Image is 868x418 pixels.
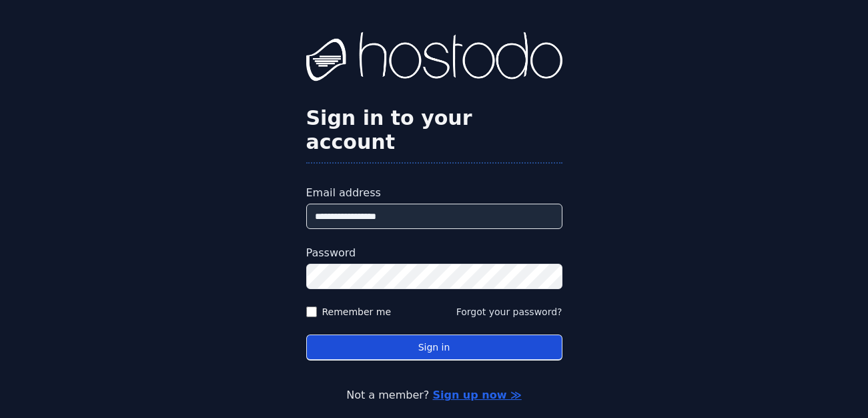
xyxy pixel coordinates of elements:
button: Forgot your password? [456,305,562,319]
p: Not a member? [64,387,804,403]
label: Remember me [322,305,392,319]
label: Email address [306,185,562,201]
a: Sign up now ≫ [432,389,521,401]
img: Hostodo [306,32,562,85]
h2: Sign in to your account [306,106,562,154]
label: Password [306,245,562,261]
button: Sign in [306,335,562,361]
